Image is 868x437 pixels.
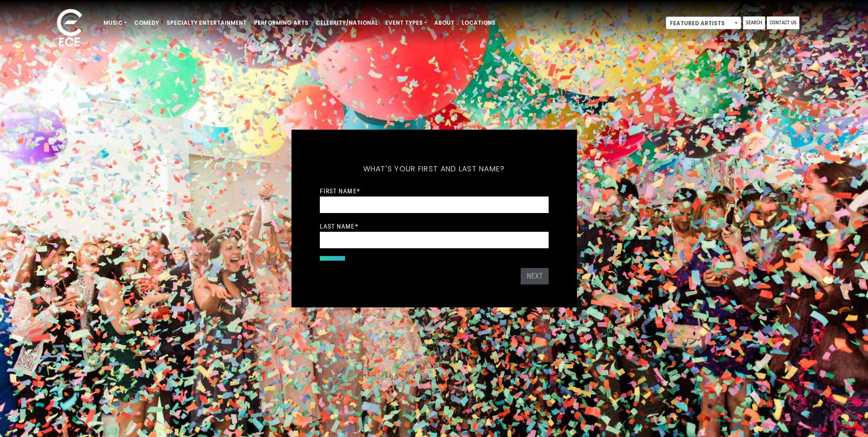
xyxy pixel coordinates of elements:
[163,15,250,31] a: Specialty Entertainment
[767,16,799,29] a: Contact Us
[431,15,458,31] a: About
[47,6,92,51] img: ece_new_logo_whitev2-1.png
[743,16,765,29] a: Search
[666,16,741,29] span: Featured Artists
[320,222,358,230] label: Last Name
[320,187,360,195] label: First Name
[382,15,431,31] a: Event Types
[130,15,163,31] a: Comedy
[100,15,130,31] a: Music
[312,15,382,31] a: Celebrity/National
[250,15,312,31] a: Performing Arts
[666,17,741,30] span: Featured Artists
[458,15,499,31] a: Locations
[320,153,549,186] h5: What's your first and last name?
